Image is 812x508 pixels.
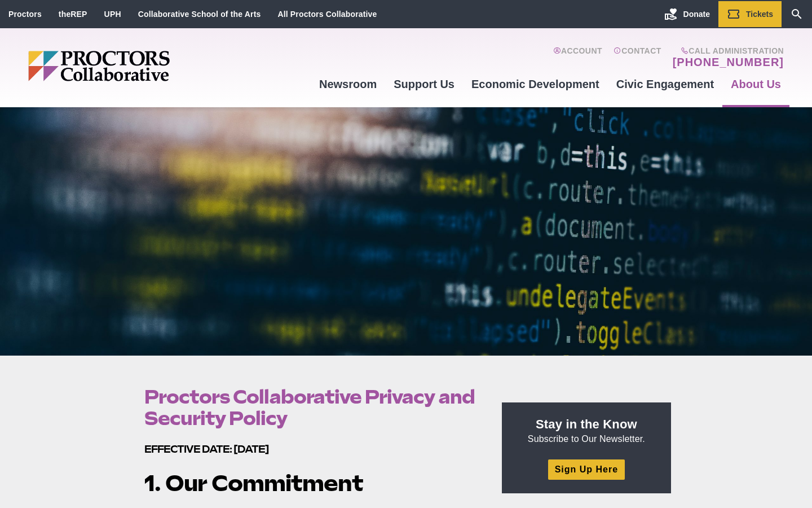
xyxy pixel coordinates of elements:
[144,471,476,496] h1: 1. Our Commitment
[673,55,784,69] a: [PHONE_NUMBER]
[536,417,637,431] strong: Stay in the Know
[553,46,602,69] a: Account
[138,10,261,19] a: Collaborative School of the Arts
[683,10,710,19] span: Donate
[311,69,385,99] a: Newsroom
[608,69,722,99] a: Civic Engagement
[144,443,476,456] h3: Effective Date: [DATE]
[144,386,476,429] h1: Proctors Collaborative Privacy and Security Policy
[722,69,789,99] a: About Us
[718,1,782,27] a: Tickets
[28,51,257,81] img: Proctors logo
[782,1,812,27] a: Search
[463,69,608,99] a: Economic Development
[104,10,121,19] a: UPH
[548,459,625,479] a: Sign Up Here
[614,46,661,69] a: Contact
[59,10,87,19] a: theREP
[385,69,463,99] a: Support Us
[656,1,718,27] a: Donate
[669,46,784,55] span: Call Administration
[277,10,377,19] a: All Proctors Collaborative
[515,416,657,445] p: Subscribe to Our Newsletter.
[746,10,773,19] span: Tickets
[8,10,42,19] a: Proctors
